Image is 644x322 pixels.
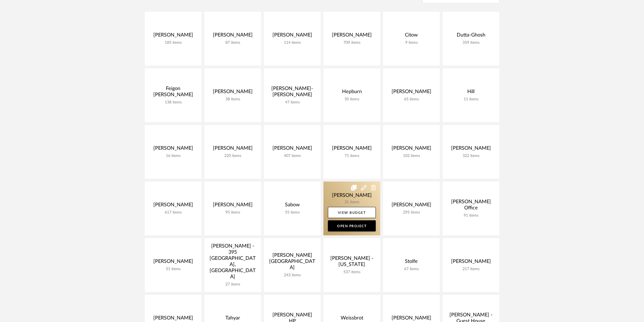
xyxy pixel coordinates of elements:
[387,97,435,102] div: 65 items
[387,145,435,154] div: [PERSON_NAME]
[447,199,495,213] div: [PERSON_NAME] Office
[209,243,257,282] div: [PERSON_NAME] - 395 [GEOGRAPHIC_DATA], [GEOGRAPHIC_DATA]
[387,267,435,272] div: 67 items
[149,210,197,215] div: 617 items
[209,89,257,97] div: [PERSON_NAME]
[328,145,376,154] div: [PERSON_NAME]
[268,145,316,154] div: [PERSON_NAME]
[149,32,197,40] div: [PERSON_NAME]
[209,202,257,210] div: [PERSON_NAME]
[328,89,376,97] div: Hepburn
[149,145,197,154] div: [PERSON_NAME]
[149,258,197,267] div: [PERSON_NAME]
[387,210,435,215] div: 295 items
[387,202,435,210] div: [PERSON_NAME]
[447,89,495,97] div: Hill
[447,32,495,40] div: Dutta-Ghosh
[447,97,495,102] div: 11 items
[149,154,197,158] div: 16 items
[328,97,376,102] div: 50 items
[209,154,257,158] div: 220 items
[328,32,376,40] div: [PERSON_NAME]
[268,154,316,158] div: 407 items
[328,220,376,231] a: Open Project
[268,210,316,215] div: 55 items
[447,145,495,154] div: [PERSON_NAME]
[268,100,316,105] div: 47 items
[268,273,316,278] div: 243 items
[268,252,316,273] div: [PERSON_NAME][GEOGRAPHIC_DATA]
[328,270,376,275] div: 537 items
[387,40,435,45] div: 9 items
[328,255,376,270] div: [PERSON_NAME] - [US_STATE]
[387,258,435,267] div: Stolfe
[209,32,257,40] div: [PERSON_NAME]
[149,202,197,210] div: [PERSON_NAME]
[447,258,495,267] div: [PERSON_NAME]
[328,40,376,45] div: 709 items
[387,89,435,97] div: [PERSON_NAME]
[328,154,376,158] div: 71 items
[447,213,495,218] div: 91 items
[149,86,197,100] div: Feigon [PERSON_NAME]
[387,154,435,158] div: 102 items
[447,40,495,45] div: 359 items
[149,40,197,45] div: 185 items
[268,86,316,100] div: [PERSON_NAME]-[PERSON_NAME]
[268,202,316,210] div: Sabow
[328,207,376,218] a: View Budget
[447,267,495,272] div: 217 items
[149,100,197,105] div: 138 items
[268,40,316,45] div: 114 items
[387,32,435,40] div: Citow
[209,210,257,215] div: 95 items
[447,154,495,158] div: 322 items
[209,40,257,45] div: 87 items
[209,145,257,154] div: [PERSON_NAME]
[149,267,197,272] div: 51 items
[209,97,257,102] div: 38 items
[209,282,257,287] div: 27 items
[268,32,316,40] div: [PERSON_NAME]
